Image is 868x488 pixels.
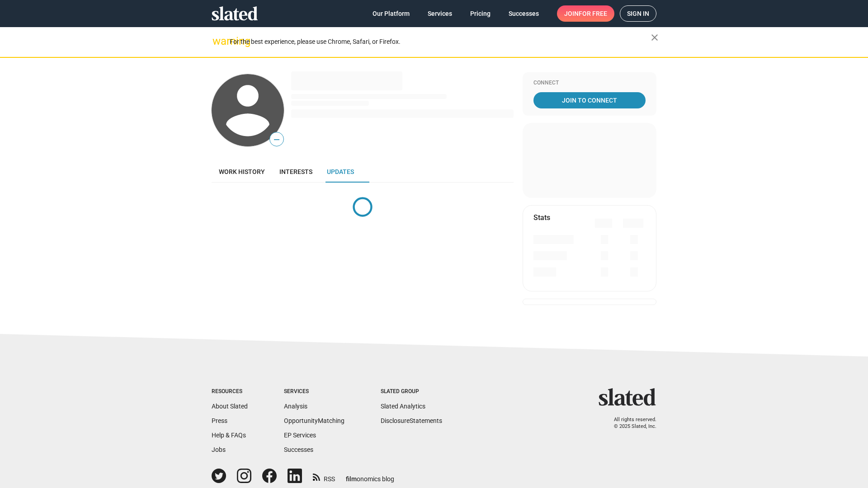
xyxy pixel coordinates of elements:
a: Jobs [212,446,226,453]
a: DisclosureStatements [381,417,442,424]
mat-icon: warning [212,36,223,47]
span: Our Platform [373,5,410,22]
a: OpportunityMatching [284,417,344,424]
a: Help & FAQs [212,432,246,439]
a: EP Services [284,432,316,439]
a: RSS [313,469,335,483]
a: Successes [501,5,546,22]
a: Successes [284,446,313,453]
span: Pricing [470,5,491,22]
a: About Slated [212,403,248,410]
span: Join [564,5,607,22]
span: for free [579,5,607,22]
a: Sign in [620,5,656,22]
a: Updates [320,161,361,183]
span: Successes [509,5,539,22]
a: Press [212,417,227,424]
a: Join To Connect [533,92,646,108]
a: Services [420,5,459,22]
mat-icon: close [649,32,660,43]
span: — [270,134,283,145]
span: film [346,475,357,483]
a: Analysis [284,403,307,410]
span: Work history [219,168,265,175]
span: Services [428,5,452,22]
div: Services [284,388,344,395]
p: All rights reserved. © 2025 Slated, Inc. [604,417,656,430]
mat-card-title: Stats [533,213,550,222]
span: Sign in [627,6,649,21]
a: Joinfor free [557,5,614,22]
a: filmonomics blog [346,468,394,483]
div: Slated Group [381,388,442,395]
a: Our Platform [365,5,417,22]
a: Slated Analytics [381,403,425,410]
div: Resources [212,388,248,395]
span: Join To Connect [535,92,644,108]
a: Pricing [463,5,498,22]
a: Work history [212,161,272,183]
span: Updates [327,168,354,175]
div: For the best experience, please use Chrome, Safari, or Firefox. [230,36,651,48]
a: Interests [272,161,320,183]
span: Interests [279,168,312,175]
div: Connect [533,80,646,87]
